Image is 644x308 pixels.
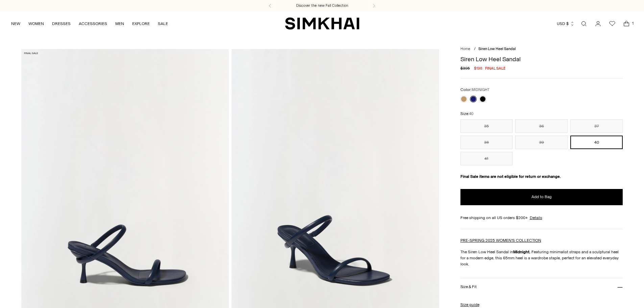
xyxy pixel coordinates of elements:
[296,3,348,8] a: Discover the new Fall Collection
[577,17,591,30] a: Open search modal
[460,215,623,221] div: Free shipping on all US orders $200+
[531,194,552,200] span: Add to Bag
[460,111,474,117] label: Size:
[460,189,623,205] button: Add to Bag
[158,16,168,31] a: SALE
[460,152,513,165] button: 41
[620,17,633,30] a: Open cart modal
[557,16,575,31] button: USD $
[530,215,542,221] a: Details
[460,119,513,133] button: 35
[79,16,107,31] a: ACCESSORIES
[460,285,477,289] h3: Size & Fit
[460,56,623,62] h1: Siren Low Heel Sandal
[630,20,636,26] span: 1
[605,17,619,30] a: Wishlist
[513,250,530,254] strong: Midnight.
[115,16,124,31] a: MEN
[460,47,470,51] a: Home
[460,278,623,295] button: Size & Fit
[460,46,623,52] nav: breadcrumbs
[28,16,44,31] a: WOMEN
[472,88,490,92] span: MIDNIGHT
[474,46,476,52] div: /
[474,65,482,71] span: $198
[11,16,20,31] a: NEW
[478,47,516,51] span: Siren Low Heel Sandal
[52,16,71,31] a: DRESSES
[285,17,359,30] a: SIMKHAI
[460,249,623,267] p: The Siren Low Heel Sandal in Featuring minimalist straps and a sculptural heel for a modern edge,...
[515,119,568,133] button: 36
[591,17,605,30] a: Go to the account page
[132,16,150,31] a: EXPLORE
[515,136,568,149] button: 39
[570,136,623,149] button: 40
[460,302,479,308] a: Size guide
[460,136,513,149] button: 38
[570,119,623,133] button: 37
[460,174,561,179] strong: Final Sale items are not eligible for return or exchange.
[460,87,490,93] label: Color:
[460,65,470,71] s: $395
[469,112,474,116] span: 40
[460,238,541,243] a: PRE-SPRING 2025 WOMEN'S COLLECTION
